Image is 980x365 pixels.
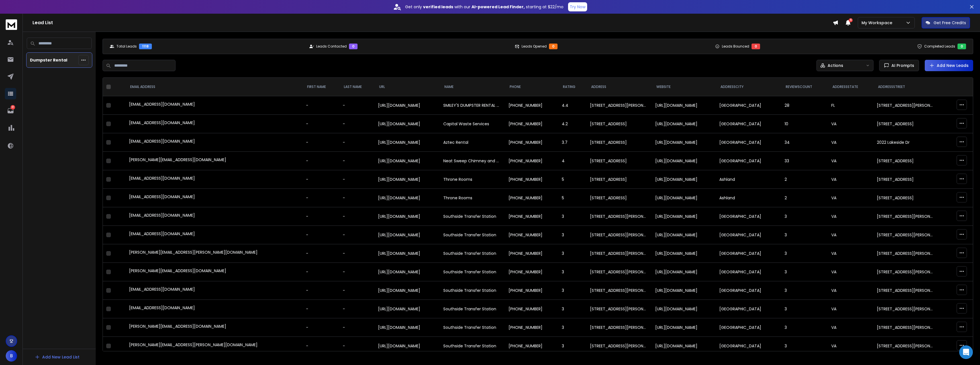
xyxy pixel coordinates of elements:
td: [GEOGRAPHIC_DATA] [716,152,781,170]
td: [GEOGRAPHIC_DATA] [716,244,781,263]
td: FL [828,96,873,115]
td: Southside Transfer Station [440,281,505,300]
p: Dumpster Rental [30,57,67,63]
td: [STREET_ADDRESS][PERSON_NAME] [873,337,939,355]
td: [PHONE_NUMBER] [505,189,558,207]
button: AI Prompts [879,60,919,71]
td: 3 [781,263,828,281]
td: [STREET_ADDRESS][PERSON_NAME] [587,96,652,115]
td: [URL][DOMAIN_NAME] [375,281,440,300]
td: - [303,263,339,281]
td: - [339,152,375,170]
td: 3 [781,281,828,300]
td: 5 [558,189,587,207]
div: [EMAIL_ADDRESS][DOMAIN_NAME] [129,231,299,239]
td: [URL][DOMAIN_NAME] [375,96,440,115]
td: 5 [558,170,587,189]
td: [STREET_ADDRESS] [873,115,939,133]
td: Neat Sweep Chimney and Container Service [440,152,505,170]
button: B [6,350,17,362]
td: [STREET_ADDRESS] [587,152,652,170]
td: - [339,207,375,226]
td: VA [828,133,873,152]
td: Southside Transfer Station [440,300,505,318]
div: 1118 [139,44,152,49]
td: 3 [558,207,587,226]
td: 3 [781,300,828,318]
div: 0 [349,44,358,49]
div: [EMAIL_ADDRESS][DOMAIN_NAME] [129,138,299,146]
td: [URL][DOMAIN_NAME] [652,207,716,226]
td: - [339,226,375,244]
td: [URL][DOMAIN_NAME] [652,152,716,170]
td: VA [828,207,873,226]
td: [URL][DOMAIN_NAME] [375,207,440,226]
td: [URL][DOMAIN_NAME] [375,133,440,152]
td: [STREET_ADDRESS][PERSON_NAME] [587,263,652,281]
td: [URL][DOMAIN_NAME] [375,318,440,337]
td: [STREET_ADDRESS] [587,189,652,207]
td: Throne Rooms [440,189,505,207]
div: 0 [957,44,966,49]
td: 3 [558,263,587,281]
div: Open Intercom Messenger [959,345,973,359]
div: 0 [549,44,558,49]
td: 3 [558,226,587,244]
strong: AI-powered Lead Finder, [471,4,525,10]
div: [PERSON_NAME][EMAIL_ADDRESS][DOMAIN_NAME] [129,323,299,331]
td: Ashland [716,170,781,189]
a: Add New Leads [929,63,969,68]
td: VA [828,300,873,318]
td: 10 [781,115,828,133]
p: Completed Leads [924,44,955,49]
td: [PHONE_NUMBER] [505,170,558,189]
td: [PHONE_NUMBER] [505,300,558,318]
td: - [339,244,375,263]
td: [URL][DOMAIN_NAME] [375,226,440,244]
td: [STREET_ADDRESS][PERSON_NAME] [873,318,939,337]
td: [PHONE_NUMBER] [505,318,558,337]
div: [EMAIL_ADDRESS][DOMAIN_NAME] [129,286,299,294]
td: - [303,133,339,152]
td: 4.2 [558,115,587,133]
td: [STREET_ADDRESS] [873,189,939,207]
td: [PHONE_NUMBER] [505,226,558,244]
td: - [339,281,375,300]
th: Phone [505,78,558,96]
td: - [303,300,339,318]
td: 4.4 [558,96,587,115]
button: Try Now [568,2,587,11]
div: [EMAIL_ADDRESS][DOMAIN_NAME] [129,305,299,313]
th: website [652,78,716,96]
td: [URL][DOMAIN_NAME] [652,96,716,115]
td: [URL][DOMAIN_NAME] [652,281,716,300]
td: [URL][DOMAIN_NAME] [652,244,716,263]
td: [PHONE_NUMBER] [505,281,558,300]
td: VA [828,226,873,244]
div: [EMAIL_ADDRESS][DOMAIN_NAME] [129,101,299,109]
td: [GEOGRAPHIC_DATA] [716,318,781,337]
td: [URL][DOMAIN_NAME] [375,244,440,263]
td: [URL][DOMAIN_NAME] [652,318,716,337]
td: [URL][DOMAIN_NAME] [375,263,440,281]
td: - [339,189,375,207]
td: [PHONE_NUMBER] [505,263,558,281]
td: [URL][DOMAIN_NAME] [652,300,716,318]
strong: verified leads [423,4,453,10]
td: [GEOGRAPHIC_DATA] [716,133,781,152]
td: [STREET_ADDRESS][PERSON_NAME] [587,337,652,355]
p: Leads Contacted [316,44,347,49]
td: - [339,263,375,281]
p: My Workspace [861,20,895,26]
th: addressState [828,78,873,96]
td: [STREET_ADDRESS][PERSON_NAME] [873,244,939,263]
td: VA [828,281,873,300]
th: rating [558,78,587,96]
td: [STREET_ADDRESS][PERSON_NAME] [587,207,652,226]
td: 33 [781,152,828,170]
td: VA [828,337,873,355]
td: - [339,318,375,337]
td: [URL][DOMAIN_NAME] [652,189,716,207]
td: VA [828,189,873,207]
td: [URL][DOMAIN_NAME] [375,337,440,355]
